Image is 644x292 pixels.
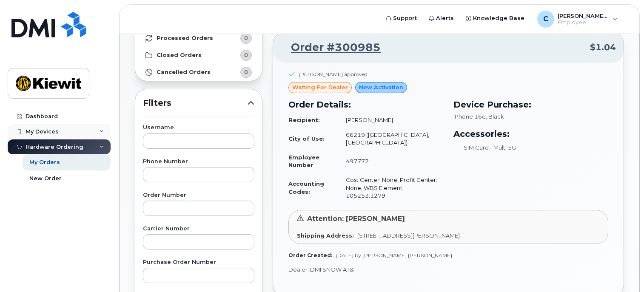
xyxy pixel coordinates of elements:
span: Knowledge Base [473,14,524,23]
span: Filters [143,97,248,109]
span: [DATE] by [PERSON_NAME].[PERSON_NAME] [336,252,452,258]
h3: Order Details: [288,98,443,111]
td: Cost Center: None, Profit Center: None, WBS Element: 105253.1279 [338,173,443,203]
span: Support [393,14,417,23]
span: Attention: [PERSON_NAME] [307,215,405,223]
h3: Accessories: [453,128,608,140]
span: C [543,14,548,24]
span: Employee [558,19,609,26]
a: Closed Orders0 [135,47,262,64]
strong: Accounting Codes: [288,180,324,195]
span: waiting for dealer [292,83,348,91]
strong: Recipient: [288,116,320,123]
strong: Employee Number [288,154,319,169]
td: [PERSON_NAME] [338,113,443,128]
h3: Device Purchase: [453,98,608,111]
div: [PERSON_NAME] approved [299,71,368,78]
span: , Black [486,113,504,120]
a: Order #300985 [281,40,381,55]
span: 0 [244,51,248,59]
a: Support [380,10,423,27]
strong: Processed Orders [157,35,213,42]
label: Purchase Order Number [143,260,254,265]
li: SIM Card - Multi 5G [453,144,608,152]
label: Username [143,125,254,130]
div: Carlos.Pazos [531,11,624,28]
strong: Cancelled Orders [157,69,211,76]
a: Alerts [423,10,460,27]
span: 0 [244,34,248,42]
label: Carrier Number [143,226,254,232]
span: iPhone 16e [453,113,486,120]
td: 497772 [338,150,443,173]
a: Knowledge Base [460,10,530,27]
strong: Order Created: [288,252,332,258]
p: Dealer: DMI SNOW AT&T [288,266,608,274]
span: New Activation [359,83,403,91]
span: [STREET_ADDRESS][PERSON_NAME] [357,232,460,239]
span: 0 [244,68,248,76]
span: Alerts [436,14,454,23]
span: $1.04 [590,41,616,54]
iframe: Messenger Launcher [607,255,638,286]
td: 66219 ([GEOGRAPHIC_DATA], [GEOGRAPHIC_DATA]) [338,128,443,150]
strong: Shipping Address: [297,232,354,239]
span: [PERSON_NAME].[PERSON_NAME] [558,12,609,19]
a: Processed Orders0 [135,30,262,47]
label: Order Number [143,193,254,198]
label: Phone Number [143,159,254,164]
strong: Closed Orders [157,52,202,59]
strong: City of Use: [288,135,325,142]
a: Cancelled Orders0 [135,64,262,81]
